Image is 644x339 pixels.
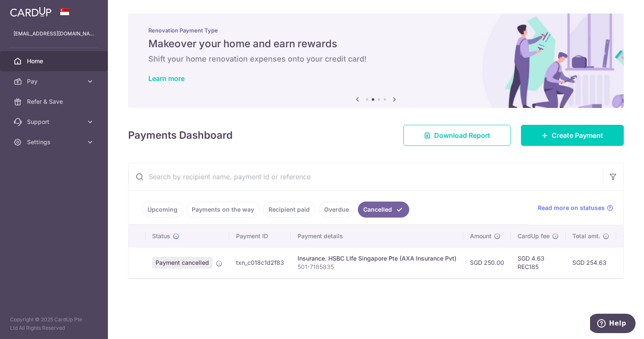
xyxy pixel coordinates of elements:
p: 501-7185835 [298,263,456,271]
span: Read more on statuses [538,204,605,212]
span: Home [27,57,83,65]
h5: Makeover your home and earn rewards [148,37,604,51]
td: txn_c018c1d2f83 [229,247,291,278]
th: Payment details [291,225,463,247]
a: Download Report [403,125,511,146]
a: Create Payment [521,125,624,146]
input: Search by recipient name, payment id or reference [129,163,603,190]
a: Read more on statuses [538,204,613,212]
a: Learn more [148,74,185,83]
span: Download Report [434,130,490,140]
iframe: Opens a widget where you can find more information [590,314,636,335]
span: Settings [27,138,83,146]
span: Payment cancelled [152,257,212,269]
span: Pay [27,77,83,86]
a: Recipient paid [263,202,315,218]
span: Refer & Save [27,97,83,106]
span: CardUp fee [518,232,550,240]
img: Renovation banner [128,13,624,108]
div: Insurance. HSBC LIfe Singapore Pte (AXA Insurance Pvt) [298,254,456,263]
a: Cancelled [358,202,409,218]
span: Support [27,118,83,126]
span: Create Payment [552,130,603,140]
th: Payment ID [229,225,291,247]
span: Amount [470,232,491,240]
img: CardUp [10,7,51,17]
p: Renovation Payment Type [148,27,604,34]
h4: Payments Dashboard [128,128,233,143]
h6: Shift your home renovation expenses onto your credit card! [148,54,604,64]
p: [EMAIL_ADDRESS][DOMAIN_NAME] [13,30,94,38]
a: Overdue [319,202,354,218]
td: SGD 254.63 [566,247,616,278]
a: Payments on the way [186,202,260,218]
td: SGD 250.00 [463,247,511,278]
a: Upcoming [142,202,183,218]
span: Total amt. [572,232,600,240]
span: Status [152,232,170,240]
td: SGD 4.63 REC185 [511,247,566,278]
